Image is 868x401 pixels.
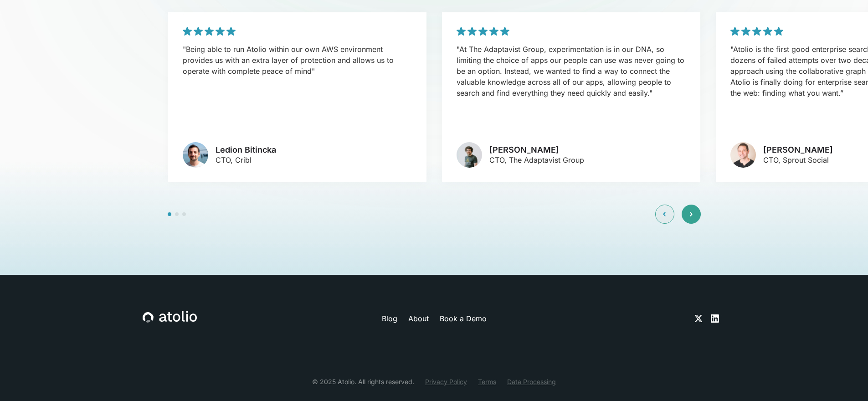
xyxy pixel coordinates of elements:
a: Blog [382,313,397,324]
p: CTO, Cribl [216,154,276,165]
p: CTO, Sprout Social [763,154,833,165]
iframe: Chat Widget [822,357,868,401]
h3: Ledion Bitincka [216,145,276,155]
div: © 2025 Atolio. All rights reserved. [312,377,414,386]
img: avatar [457,142,482,168]
a: Terms [478,377,496,386]
p: CTO, The Adaptavist Group [489,154,584,165]
h3: [PERSON_NAME] [489,145,584,155]
img: avatar [730,142,756,168]
p: "At The Adaptavist Group, experimentation is in our DNA, so limiting the choice of apps our peopl... [457,44,686,98]
img: avatar [183,142,208,168]
p: "Being able to run Atolio within our own AWS environment provides us with an extra layer of prote... [183,44,412,77]
a: About [408,313,429,324]
a: Book a Demo [440,313,487,324]
a: Data Processing [507,377,556,386]
h3: [PERSON_NAME] [763,145,833,155]
a: Privacy Policy [425,377,467,386]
